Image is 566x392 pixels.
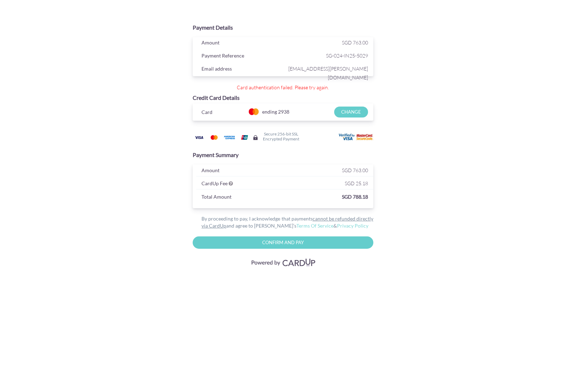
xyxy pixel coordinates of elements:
[193,236,373,249] input: Confirm And Pay
[278,109,289,115] span: 2938
[339,133,374,141] img: User card
[334,107,368,117] input: CHANGE
[196,64,285,75] div: Email address
[193,24,373,32] div: Payment Details
[253,135,258,140] img: Secure lock
[196,166,285,176] div: Amount
[337,223,368,229] a: Privacy Policy
[193,151,373,159] div: Payment Summary
[248,256,318,269] img: Visa, Mastercard
[201,216,373,229] u: cannot be refunded directly via CardUp
[193,215,373,229] div: By proceeding to pay, I acknowledge that payments and agree to [PERSON_NAME]’s &
[198,84,368,91] div: Card authentication failed. Please try again.
[255,192,373,203] div: SGD 788.18
[196,179,285,189] div: CardUp Fee
[192,133,206,142] img: Visa
[207,133,221,142] img: Mastercard
[222,133,236,142] img: American Express
[196,192,255,203] div: Total Amount
[342,167,368,173] span: SGD 763.00
[296,223,333,229] a: Terms Of Service
[193,94,373,102] div: Credit Card Details
[262,107,277,117] span: ending
[196,38,285,49] div: Amount
[285,179,373,189] div: SGD 25.18
[237,133,252,142] img: Union Pay
[285,51,368,60] span: SG-024-IN25-5029
[263,132,299,141] h6: Secure 256-bit SSL Encrypted Payment
[196,108,240,118] div: Card
[285,64,368,82] span: [EMAIL_ADDRESS][PERSON_NAME][DOMAIN_NAME]
[342,40,368,46] span: SGD 763.00
[196,51,285,62] div: Payment Reference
